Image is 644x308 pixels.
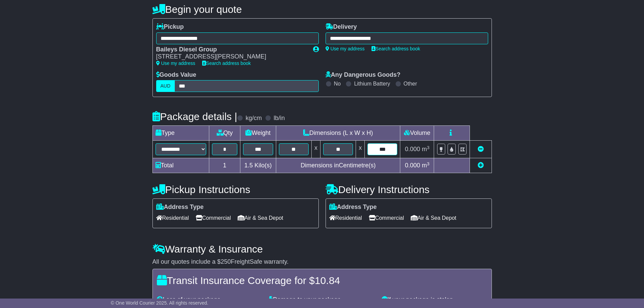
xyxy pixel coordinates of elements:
[238,213,283,223] span: Air & Sea Depot
[478,146,484,152] a: Remove this item
[152,243,492,255] h4: Warranty & Insurance
[276,158,400,173] td: Dimensions in Centimetre(s)
[372,46,420,51] a: Search address book
[427,161,430,166] sup: 3
[157,275,487,286] h4: Transit Insurance Coverage for $
[405,162,420,169] span: 0.000
[405,146,420,152] span: 0.000
[152,111,237,122] h4: Package details |
[427,145,430,150] sup: 3
[422,146,430,152] span: m
[202,61,251,66] a: Search address book
[334,80,341,87] label: No
[356,141,365,158] td: x
[329,213,362,223] span: Residential
[326,46,365,51] a: Use my address
[156,80,175,92] label: AUD
[478,162,484,169] a: Add new item
[156,71,196,79] label: Goods Value
[315,275,340,286] span: 10.84
[152,4,492,15] h4: Begin your quote
[378,296,491,304] div: If your package is stolen
[326,71,401,79] label: Any Dangerous Goods?
[209,158,240,173] td: 1
[266,296,378,304] div: Damage to your package
[326,23,357,31] label: Delivery
[312,141,320,158] td: x
[354,80,390,87] label: Lithium Battery
[156,204,204,211] label: Address Type
[400,126,434,141] td: Volume
[369,213,404,223] span: Commercial
[152,158,209,173] td: Total
[156,23,184,31] label: Pickup
[156,213,189,223] span: Residential
[152,126,209,141] td: Type
[156,53,306,61] div: [STREET_ADDRESS][PERSON_NAME]
[111,300,209,306] span: © One World Courier 2025. All rights reserved.
[240,126,276,141] td: Weight
[245,115,262,122] label: kg/cm
[326,184,492,195] h4: Delivery Instructions
[221,258,231,265] span: 250
[156,61,195,66] a: Use my address
[404,80,417,87] label: Other
[244,162,253,169] span: 1.5
[209,126,240,141] td: Qty
[152,184,319,195] h4: Pickup Instructions
[411,213,456,223] span: Air & Sea Depot
[156,46,306,53] div: Baileys Diesel Group
[273,115,285,122] label: lb/in
[196,213,231,223] span: Commercial
[153,296,266,304] div: Loss of your package
[152,258,492,266] div: All our quotes include a $ FreightSafe warranty.
[329,204,377,211] label: Address Type
[422,162,430,169] span: m
[240,158,276,173] td: Kilo(s)
[276,126,400,141] td: Dimensions (L x W x H)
